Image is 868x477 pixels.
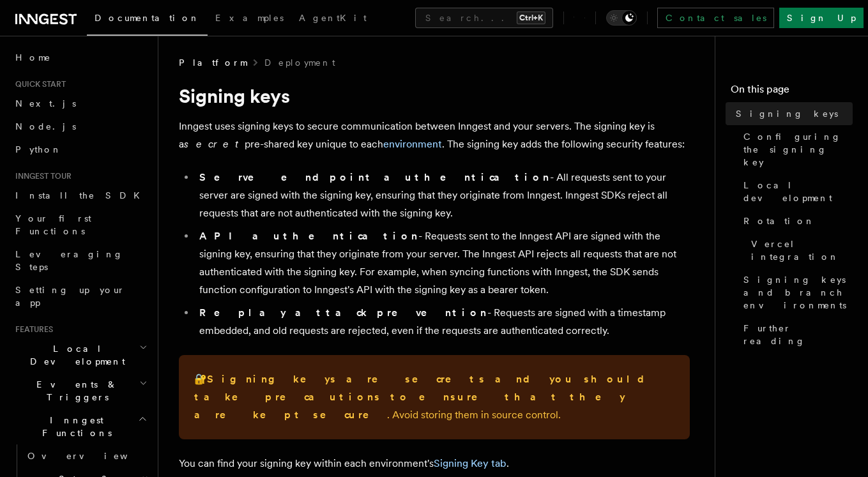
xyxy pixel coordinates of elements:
[731,102,853,125] a: Signing keys
[291,4,374,34] a: AgentKit
[743,179,853,204] span: Local development
[179,117,690,153] p: Inngest uses signing keys to secure communication between Inngest and your servers. The signing k...
[15,190,148,201] span: Install the SDK
[215,13,284,23] span: Examples
[10,115,150,138] a: Node.js
[15,121,76,132] span: Node.js
[15,285,125,308] span: Setting up your app
[10,278,150,314] a: Setting up your app
[10,414,138,439] span: Inngest Functions
[208,4,291,34] a: Examples
[738,268,853,317] a: Signing keys and branch environments
[10,378,139,404] span: Events & Triggers
[434,457,506,469] a: Signing Key tab
[743,273,853,312] span: Signing keys and branch environments
[15,144,62,155] span: Python
[746,232,853,268] a: Vercel integration
[736,107,838,120] span: Signing keys
[264,56,335,69] a: Deployment
[87,4,208,36] a: Documentation
[179,84,690,107] h1: Signing keys
[738,174,853,209] a: Local development
[95,13,200,23] span: Documentation
[738,317,853,352] a: Further reading
[199,230,418,242] strong: API authentication
[657,8,774,28] a: Contact sales
[10,46,150,69] a: Home
[27,451,159,461] span: Overview
[10,92,150,115] a: Next.js
[517,11,545,24] kbd: Ctrl+K
[738,209,853,232] a: Rotation
[10,207,150,243] a: Your first Functions
[22,444,150,467] a: Overview
[10,409,150,444] button: Inngest Functions
[606,10,637,26] button: Toggle dark mode
[194,370,674,424] p: 🔐 . Avoid storing them in source control.
[743,322,853,347] span: Further reading
[415,8,553,28] button: Search...Ctrl+K
[299,13,367,23] span: AgentKit
[10,184,150,207] a: Install the SDK
[10,337,150,373] button: Local Development
[15,98,76,109] span: Next.js
[10,243,150,278] a: Leveraging Steps
[743,130,853,169] span: Configuring the signing key
[195,227,690,299] li: - Requests sent to the Inngest API are signed with the signing key, ensuring that they originate ...
[10,373,150,409] button: Events & Triggers
[751,238,853,263] span: Vercel integration
[195,304,690,340] li: - Requests are signed with a timestamp embedded, and old requests are rejected, even if the reque...
[199,171,550,183] strong: Serve endpoint authentication
[10,171,72,181] span: Inngest tour
[731,82,853,102] h4: On this page
[10,79,66,89] span: Quick start
[179,56,247,69] span: Platform
[15,51,51,64] span: Home
[184,138,245,150] em: secret
[195,169,690,222] li: - All requests sent to your server are signed with the signing key, ensuring that they originate ...
[15,249,123,272] span: Leveraging Steps
[743,215,815,227] span: Rotation
[779,8,864,28] a: Sign Up
[383,138,442,150] a: environment
[10,342,139,368] span: Local Development
[738,125,853,174] a: Configuring the signing key
[194,373,655,421] strong: Signing keys are secrets and you should take precautions to ensure that they are kept secure
[179,455,690,473] p: You can find your signing key within each environment's .
[199,307,487,319] strong: Replay attack prevention
[15,213,91,236] span: Your first Functions
[10,138,150,161] a: Python
[10,324,53,335] span: Features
